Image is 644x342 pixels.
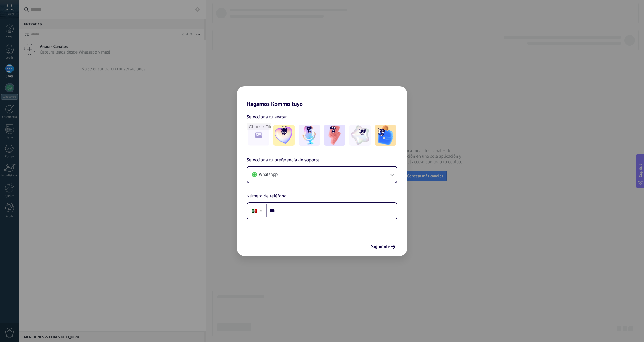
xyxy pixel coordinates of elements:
[247,193,287,200] span: Número de teléfono
[249,205,260,217] div: Mexico: + 52
[273,125,295,146] img: -1.jpeg
[237,86,407,107] h2: Hagamos Kommo tuyo
[247,113,287,121] span: Selecciona tu avatar
[369,242,398,252] button: Siguiente
[247,157,320,164] span: Selecciona tu preferencia de soporte
[371,245,390,249] span: Siguiente
[299,125,320,146] img: -2.jpeg
[324,125,345,146] img: -3.jpeg
[247,167,397,183] button: WhatsApp
[375,125,396,146] img: -5.jpeg
[259,172,278,178] span: WhatsApp
[349,125,371,146] img: -4.jpeg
